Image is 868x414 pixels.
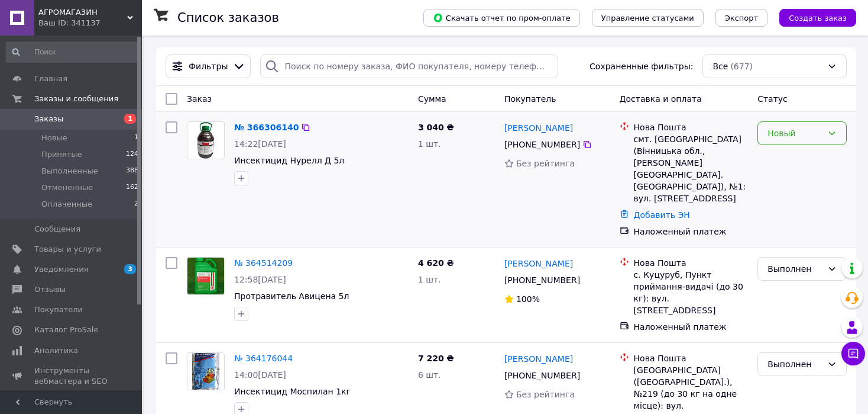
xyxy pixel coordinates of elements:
[126,149,138,160] span: 124
[38,18,142,28] div: Ваш ID: 341137
[187,257,225,295] a: Фото товару
[634,269,749,316] div: с. Куцуруб, Пункт приймання-видачі (до 30 кг): вул. [STREET_ADDRESS]
[187,258,224,294] img: Фото товару
[34,365,109,387] span: Инструменты вебмастера и SEO
[418,258,454,268] span: 4 620 ₴
[34,325,98,335] span: Каталог ProSale
[34,264,88,275] span: Уведомления
[34,73,67,84] span: Главная
[234,387,351,396] a: Инсектицид Моспилан 1кг
[234,370,286,380] span: 14:00[DATE]
[197,122,214,159] img: Фото товару
[779,9,856,27] button: Создать заказ
[418,94,446,104] span: Сумма
[124,114,136,124] span: 1
[38,7,127,18] span: АГРОМАГАЗИН
[712,60,728,72] span: Все
[126,182,138,193] span: 162
[504,122,573,134] a: [PERSON_NAME]
[423,9,580,27] button: Скачать отчет по пром-оплате
[767,12,856,22] a: Создать заказ
[260,54,558,78] input: Поиск по номеру заказа, ФИО покупателя, номеру телефона, Email, номеру накладной
[134,199,138,210] span: 2
[41,182,93,193] span: Отмененные
[418,275,441,284] span: 1 шт.
[516,390,575,399] span: Без рейтинга
[177,11,279,25] h1: Список заказов
[234,258,293,268] a: № 364514209
[34,244,101,255] span: Товары и услуги
[234,354,293,363] a: № 364176044
[34,94,118,104] span: Заказы и сообщения
[234,139,286,149] span: 14:22[DATE]
[34,224,80,235] span: Сообщения
[516,159,575,168] span: Без рейтинга
[620,94,702,104] span: Доставка и оплата
[757,94,788,104] span: Статус
[767,358,822,371] div: Выполнен
[234,291,349,301] a: Протравитель Авицена 5л
[634,352,749,364] div: Нова Пошта
[41,166,98,176] span: Выполненные
[516,294,540,304] span: 100%
[34,345,78,356] span: Аналитика
[126,166,138,176] span: 388
[730,62,753,71] span: (677)
[34,304,83,315] span: Покупатели
[504,275,580,285] span: [PHONE_NUMBER]
[504,140,580,149] span: [PHONE_NUMBER]
[41,149,82,160] span: Принятые
[634,226,749,238] div: Наложенный платеж
[504,258,573,269] a: [PERSON_NAME]
[6,41,140,63] input: Поиск
[504,94,556,104] span: Покупатель
[187,94,212,104] span: Заказ
[504,371,580,380] span: [PHONE_NUMBER]
[418,123,454,132] span: 3 040 ₴
[124,264,136,274] span: 3
[234,156,344,165] a: Инсектицид Нурелл Д 5л
[41,199,92,210] span: Оплаченные
[725,14,758,23] span: Экспорт
[634,257,749,269] div: Нова Пошта
[715,9,767,27] button: Экспорт
[418,139,441,149] span: 1 шт.
[41,133,67,143] span: Новые
[134,133,138,143] span: 1
[634,210,690,220] a: Добавить ЭН
[187,352,225,390] a: Фото товару
[789,14,847,23] span: Создать заказ
[590,60,693,72] span: Сохраненные фильтры:
[634,133,749,204] div: смт. [GEOGRAPHIC_DATA] (Вінницька обл., [PERSON_NAME][GEOGRAPHIC_DATA]. [GEOGRAPHIC_DATA]), №1: в...
[418,354,454,363] span: 7 220 ₴
[767,262,822,275] div: Выполнен
[418,370,441,380] span: 6 шт.
[601,14,694,23] span: Управление статусами
[189,60,228,72] span: Фильтры
[767,127,822,140] div: Новый
[504,353,573,365] a: [PERSON_NAME]
[234,123,299,132] a: № 366306140
[841,342,865,365] button: Чат с покупателем
[592,9,704,27] button: Управление статусами
[187,121,225,159] a: Фото товару
[34,284,66,295] span: Отзывы
[34,114,63,124] span: Заказы
[634,321,749,333] div: Наложенный платеж
[433,12,571,23] span: Скачать отчет по пром-оплате
[192,353,220,390] img: Фото товару
[634,121,749,133] div: Нова Пошта
[234,275,286,284] span: 12:58[DATE]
